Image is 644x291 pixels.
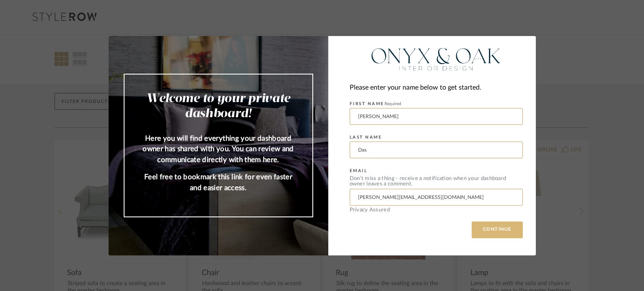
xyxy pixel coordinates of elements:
label: EMAIL [350,168,368,173]
label: LAST NAME [350,135,382,140]
div: Please enter your name below to get started. [350,82,523,93]
label: FIRST NAME [350,101,401,106]
div: Privacy Assured [350,207,523,213]
p: Here you will find everything your dashboard owner has shared with you. You can review and commun... [141,133,296,165]
button: CONTINUE [472,221,523,238]
span: Required [384,102,401,106]
input: Enter First Name [350,108,523,125]
p: Feel free to bookmark this link for even faster and easier access. [141,172,296,193]
div: Don’t miss a thing - receive a notification when your dashboard owner leaves a comment. [350,176,523,187]
input: Enter Email [350,189,523,206]
input: Enter Last Name [350,142,523,158]
h2: Welcome to your private dashboard! [141,91,296,121]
